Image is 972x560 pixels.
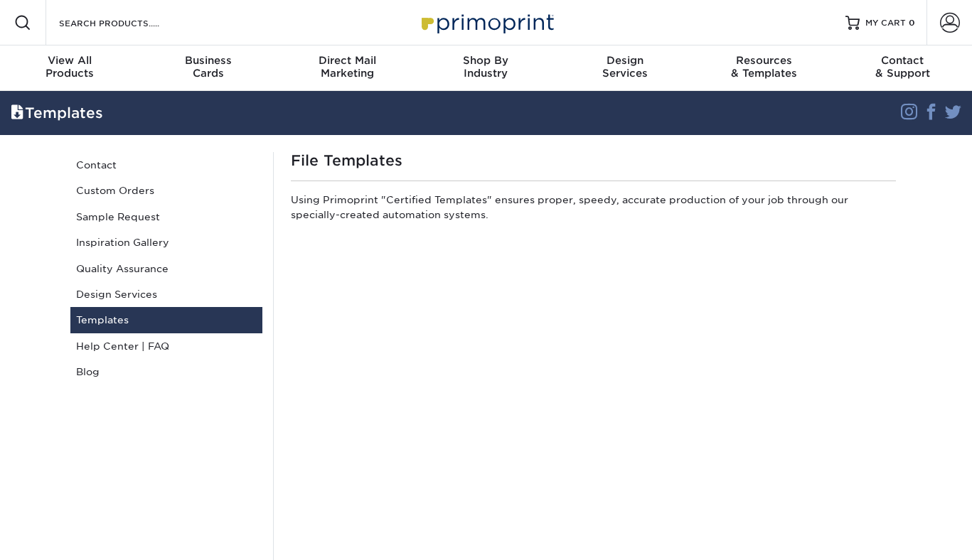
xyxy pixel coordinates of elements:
div: Services [555,54,694,80]
a: Quality Assurance [70,256,262,281]
span: Shop By [417,54,555,67]
a: Sample Request [70,204,262,230]
div: Industry [417,54,555,80]
div: Marketing [278,54,417,80]
p: Using Primoprint "Certified Templates" ensures proper, speedy, accurate production of your job th... [291,193,896,227]
a: Templates [70,307,262,333]
a: Inspiration Gallery [70,230,262,255]
span: Design [555,54,694,67]
div: & Templates [694,54,833,80]
a: Direct MailMarketing [278,45,417,91]
img: Primoprint [415,7,557,38]
a: Blog [70,359,262,384]
span: Resources [694,54,833,67]
a: Contact [70,152,262,178]
a: Resources& Templates [694,45,833,91]
span: 0 [909,18,915,28]
a: DesignServices [555,45,694,91]
a: Custom Orders [70,178,262,203]
a: BusinessCards [139,45,277,91]
span: Business [139,54,277,67]
div: Cards [139,54,277,80]
div: & Support [833,54,972,80]
a: Design Services [70,281,262,307]
a: Help Center | FAQ [70,333,262,359]
span: Contact [833,54,972,67]
a: Contact& Support [833,45,972,91]
a: Shop ByIndustry [417,45,555,91]
h1: File Templates [291,152,896,169]
input: SEARCH PRODUCTS..... [58,14,196,31]
span: Direct Mail [278,54,417,67]
span: MY CART [865,17,906,29]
